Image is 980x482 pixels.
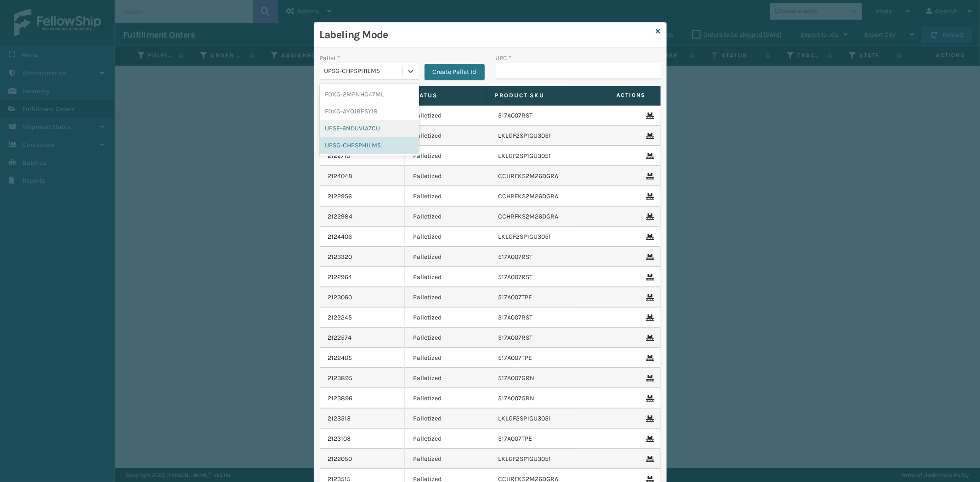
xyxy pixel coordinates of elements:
i: Remove From Pallet [646,234,652,240]
i: Remove From Pallet [646,355,652,361]
td: LKLGF2SP1GU3051 [490,227,576,247]
a: 2122956 [328,192,352,201]
label: Product SKU [495,91,561,100]
i: Remove From Pallet [646,395,652,402]
td: Palletized [405,126,490,146]
td: 517A007TPE [490,287,576,308]
a: 2122574 [328,333,352,342]
i: Remove From Pallet [646,274,652,280]
td: Palletized [405,227,490,247]
a: 2123896 [328,394,353,403]
a: 2122245 [328,313,352,322]
td: Palletized [405,287,490,308]
td: Palletized [405,449,490,469]
i: Remove From Pallet [646,254,652,260]
i: Remove From Pallet [646,314,652,321]
a: 2124406 [328,232,352,241]
a: 2123103 [328,434,351,443]
label: Status [411,91,478,100]
i: Remove From Pallet [646,133,652,139]
div: FDXG-AYO1BESYI8 [320,103,419,120]
a: 2122710 [328,151,351,161]
i: Remove From Pallet [646,173,652,179]
i: Remove From Pallet [646,294,652,301]
i: Remove From Pallet [646,375,652,381]
td: CCHRFKS2M26DGRA [490,186,576,207]
td: Palletized [405,186,490,207]
td: 517A007RST [490,267,576,287]
td: 517A007TPE [490,348,576,368]
a: 2123513 [328,414,351,423]
td: 517A007RST [490,247,576,267]
td: Palletized [405,328,490,348]
td: LKLGF2SP1GU3051 [490,409,576,429]
a: 2122964 [328,273,352,282]
td: Palletized [405,247,490,267]
a: 2122405 [328,353,352,363]
td: LKLGF2SP1GU3051 [490,449,576,469]
td: Palletized [405,166,490,186]
i: Remove From Pallet [646,153,652,159]
td: Palletized [405,409,490,429]
i: Remove From Pallet [646,193,652,200]
td: Palletized [405,388,490,409]
td: 517A007RST [490,106,576,126]
i: Remove From Pallet [646,456,652,462]
span: Actions [573,88,651,103]
div: UPSE-6NDUV1A7CU [320,120,419,137]
td: LKLGF2SP1GU3051 [490,126,576,146]
i: Remove From Pallet [646,436,652,442]
a: 2123895 [328,374,353,383]
td: Palletized [405,267,490,287]
div: UPSG-CHPSPH1LM5 [320,137,419,154]
td: Palletized [405,106,490,126]
td: LKLGF2SP1GU3051 [490,146,576,166]
a: 2123060 [328,293,352,302]
div: FDXG-2MPNHC47ML [320,86,419,103]
a: 2123320 [328,252,352,262]
td: CCHRFKS2M26DGRA [490,207,576,227]
td: Palletized [405,146,490,166]
td: Palletized [405,429,490,449]
i: Remove From Pallet [646,335,652,341]
td: 517A007TPE [490,429,576,449]
td: Palletized [405,308,490,328]
td: 517A007GRN [490,368,576,388]
td: CCHRFKS2M26DGRA [490,166,576,186]
td: 517A007GRN [490,388,576,409]
i: Remove From Pallet [646,112,652,119]
a: 2122984 [328,212,353,221]
i: Remove From Pallet [646,415,652,422]
td: 517A007RST [490,328,576,348]
td: Palletized [405,348,490,368]
a: 2124048 [328,172,353,181]
label: Pallet [320,53,340,63]
td: Palletized [405,368,490,388]
td: 517A007RST [490,308,576,328]
label: UPC [496,53,512,63]
button: Create Pallet Id [425,64,485,80]
h3: Labeling Mode [320,28,652,42]
td: Palletized [405,207,490,227]
i: Remove From Pallet [646,213,652,220]
div: UPSG-CHPSPH1LM5 [324,67,403,76]
a: 2122050 [328,454,352,464]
